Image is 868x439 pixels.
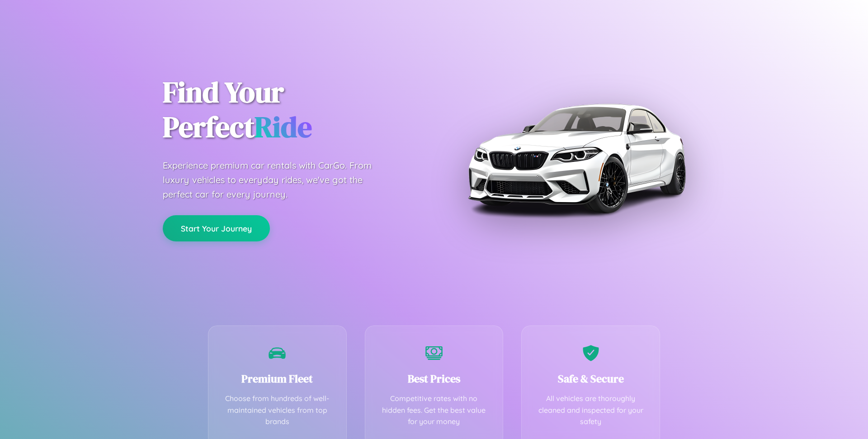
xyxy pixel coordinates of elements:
p: Competitive rates with no hidden fees. Get the best value for your money [379,393,490,428]
span: Ride [255,107,312,146]
p: All vehicles are thoroughly cleaned and inspected for your safety [535,393,646,428]
img: Premium BMW car rental vehicle [463,45,689,271]
p: Experience premium car rentals with CarGo. From luxury vehicles to everyday rides, we've got the ... [163,158,389,202]
p: Choose from hundreds of well-maintained vehicles from top brands [222,393,333,428]
h1: Find Your Perfect [163,75,420,145]
button: Start Your Journey [163,215,270,241]
h3: Premium Fleet [222,371,333,386]
h3: Best Prices [379,371,490,386]
h3: Safe & Secure [535,371,646,386]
